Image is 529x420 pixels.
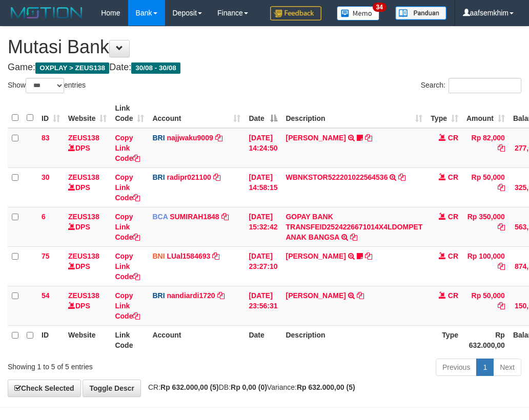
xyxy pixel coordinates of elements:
span: 34 [373,3,386,12]
td: Rp 50,000 [462,167,509,207]
label: Show entries [8,78,86,93]
span: CR [448,252,458,260]
a: Copy Link Code [115,173,140,202]
span: 30/08 - 30/08 [131,62,180,74]
a: Copy Rp 82,000 to clipboard [498,144,505,152]
span: BRI [152,291,165,300]
a: Copy LUal1584693 to clipboard [212,252,219,260]
a: SUMIRAH1848 [170,213,219,221]
td: [DATE] 23:56:31 [245,286,281,325]
th: Link Code [111,325,148,354]
a: Copy Link Code [115,252,140,281]
span: 30 [42,173,50,181]
a: Copy Link Code [115,134,140,162]
a: ZEUS138 [68,134,99,142]
a: Copy NOFAN MOHAMAD SAPUTRA to clipboard [365,252,372,260]
span: BRI [152,134,165,142]
th: Link Code: activate to sort column ascending [111,99,148,128]
span: BRI [152,173,165,181]
a: [PERSON_NAME] [286,134,345,142]
th: Date: activate to sort column descending [245,99,281,128]
a: Copy Rp 100,000 to clipboard [498,262,505,270]
strong: Rp 0,00 (0) [231,383,267,391]
th: Type [426,325,462,354]
a: [PERSON_NAME] [286,252,345,260]
td: [DATE] 14:58:15 [245,167,281,207]
span: CR [448,134,458,142]
a: Copy nandiardi1720 to clipboard [217,291,225,300]
a: LUal1584693 [167,252,210,260]
td: Rp 82,000 [462,128,509,168]
th: Description: activate to sort column ascending [281,99,426,128]
a: nandiardi1720 [167,291,215,300]
a: Copy TARI PRATIWI to clipboard [365,134,372,142]
strong: Rp 632.000,00 (5) [297,383,355,391]
td: [DATE] 14:24:50 [245,128,281,168]
a: Copy SUMIRAH1848 to clipboard [221,213,229,221]
th: Type: activate to sort column ascending [426,99,462,128]
a: Copy Rp 50,000 to clipboard [498,302,505,310]
a: WBNKSTOR522201022564536 [286,173,388,181]
th: Amount: activate to sort column ascending [462,99,509,128]
td: Rp 50,000 [462,286,509,325]
a: [PERSON_NAME] [286,291,345,300]
a: Copy Rp 350,000 to clipboard [498,223,505,231]
img: MOTION_logo.png [8,5,86,20]
a: najjwaku9009 [167,134,213,142]
strong: Rp 632.000,00 (5) [160,383,219,391]
a: Copy Link Code [115,213,140,241]
th: Rp 632.000,00 [462,325,509,354]
a: Toggle Descr [83,380,141,397]
td: [DATE] 15:32:42 [245,207,281,246]
td: Rp 100,000 [462,246,509,286]
img: Button%20Memo.svg [337,6,380,20]
span: CR [448,213,458,221]
h4: Game: Date: [8,62,521,73]
h1: Mutasi Bank [8,37,521,57]
th: ID [37,325,64,354]
a: ZEUS138 [68,291,99,300]
a: Copy radipr021100 to clipboard [213,173,220,181]
select: Showentries [26,78,64,93]
input: Search: [449,78,521,93]
a: Copy WBNKSTOR522201022564536 to clipboard [398,173,405,181]
span: 83 [42,134,50,142]
a: Copy VALENTINO LAHU to clipboard [357,291,364,300]
label: Search: [421,78,521,93]
a: Copy Link Code [115,291,140,320]
a: 1 [476,359,494,376]
img: panduan.png [395,6,446,20]
span: BNI [152,252,165,260]
th: Description [281,325,426,354]
img: Feedback.jpg [270,6,321,20]
span: 54 [42,291,50,300]
th: Website [64,325,111,354]
a: Next [493,359,521,376]
span: CR: DB: Variance: [143,383,355,391]
th: ID: activate to sort column ascending [37,99,64,128]
a: ZEUS138 [68,252,99,260]
th: Website: activate to sort column ascending [64,99,111,128]
td: Rp 350,000 [462,207,509,246]
a: Copy GOPAY BANK TRANSFEID2524226671014X4LDOMPET ANAK BANGSA to clipboard [350,233,357,241]
span: 75 [42,252,50,260]
td: DPS [64,207,111,246]
a: Copy Rp 50,000 to clipboard [498,183,505,192]
span: OXPLAY > ZEUS138 [35,62,109,74]
span: CR [448,291,458,300]
td: DPS [64,286,111,325]
a: GOPAY BANK TRANSFEID2524226671014X4LDOMPET ANAK BANGSA [286,213,422,241]
a: radipr021100 [167,173,211,181]
a: Previous [436,359,477,376]
td: DPS [64,167,111,207]
span: CR [448,173,458,181]
a: ZEUS138 [68,213,99,221]
td: [DATE] 23:27:10 [245,246,281,286]
a: Copy najjwaku9009 to clipboard [215,134,222,142]
th: Date [245,325,281,354]
span: BCA [152,213,168,221]
th: Account [148,325,245,354]
a: ZEUS138 [68,173,99,181]
th: Account: activate to sort column ascending [148,99,245,128]
a: Check Selected [8,380,81,397]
